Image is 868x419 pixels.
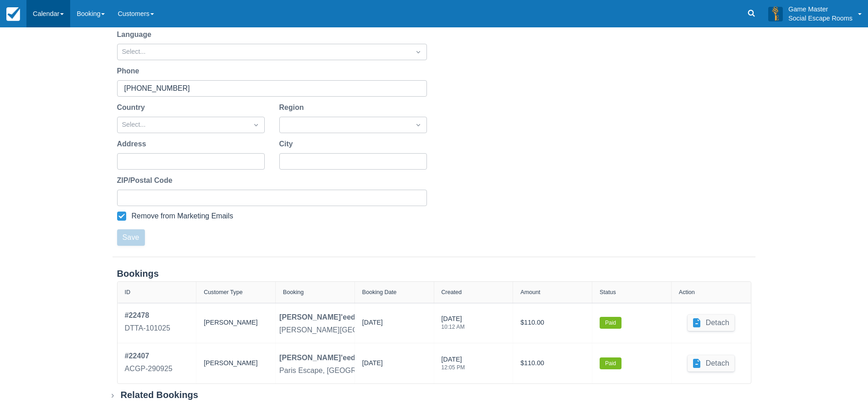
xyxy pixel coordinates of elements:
[125,351,173,376] a: #22407ACGP-290925
[442,289,462,295] div: Created
[125,323,170,334] div: DTTA-101025
[125,351,173,362] div: # 22407
[442,355,465,376] div: [DATE]
[121,389,199,401] div: Related Bookings
[117,139,150,150] label: Address
[442,314,465,335] div: [DATE]
[204,289,242,295] div: Customer Type
[279,365,480,376] div: Paris Escape, [GEOGRAPHIC_DATA] Escape Room Booking
[414,120,423,129] span: Dropdown icon
[768,6,783,21] img: A3
[520,310,585,336] div: $110.00
[788,14,853,23] p: Social Escape Rooms
[6,7,20,21] img: checkfront-main-nav-mini-logo.png
[117,29,155,40] label: Language
[125,310,170,336] a: #22478DTTA-101025
[788,5,853,14] p: Game Master
[688,355,735,372] button: Detach
[279,102,308,113] label: Region
[132,212,233,221] div: Remove from Marketing Emails
[520,351,585,376] div: $110.00
[204,351,268,376] div: [PERSON_NAME]
[117,102,149,113] label: Country
[362,318,383,331] div: [DATE]
[442,324,465,330] div: 10:12 AM
[362,358,383,372] div: [DATE]
[252,120,261,129] span: Dropdown icon
[414,47,423,57] span: Dropdown icon
[600,317,621,329] label: Paid
[117,66,143,77] label: Phone
[279,312,355,323] div: [PERSON_NAME]'eed
[279,352,355,363] div: [PERSON_NAME]'eed
[117,268,751,279] div: Bookings
[600,357,621,369] label: Paid
[122,47,406,57] div: Select...
[679,289,695,295] div: Action
[442,365,465,370] div: 12:05 PM
[125,289,131,295] div: ID
[125,363,173,374] div: ACGP-290925
[279,139,297,150] label: City
[125,310,170,321] div: # 22478
[688,315,735,331] button: Detach
[117,175,176,186] label: ZIP/Postal Code
[279,325,663,336] div: [PERSON_NAME][GEOGRAPHIC_DATA] Mystery, [PERSON_NAME][GEOGRAPHIC_DATA] Mystery Room Booking
[362,289,397,295] div: Booking Date
[283,289,304,295] div: Booking
[204,310,268,336] div: [PERSON_NAME]
[600,289,616,295] div: Status
[520,289,540,295] div: Amount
